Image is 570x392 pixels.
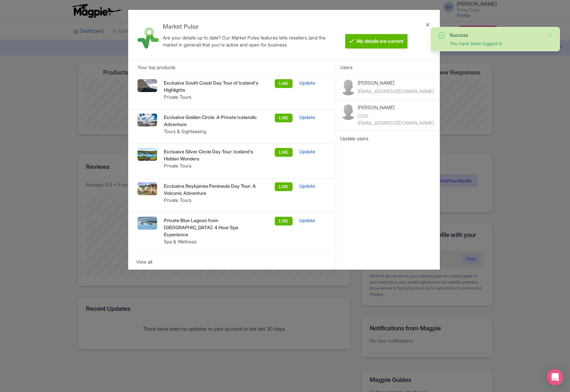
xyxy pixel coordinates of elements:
[358,88,434,95] div: [EMAIL_ADDRESS][DOMAIN_NAME]
[450,40,542,47] div: You have been logged in
[164,93,259,100] p: Private Tours
[164,114,259,128] p: Exclusive Golden Circle: A Private Icelandic Adventure
[164,238,259,245] p: Spa & Wellness
[164,197,259,204] p: Private Tours
[358,79,434,86] p: [PERSON_NAME]
[299,114,326,121] div: Update
[138,217,157,230] img: BL_SPA_BRAND23_AM_0823-0825_3-min_1_w1iztg.jpg
[547,369,563,385] div: Open Intercom Messenger
[340,79,356,95] img: contact-b11cc6e953956a0c50a2f97983291f06.png
[358,112,434,119] div: COO
[164,217,259,238] p: Private Blue Lagoon from [GEOGRAPHIC_DATA]: 4 Hour Spa Experience
[547,31,553,39] button: Close
[299,79,326,87] div: Update
[163,23,333,30] h4: Market Pulse
[299,148,326,155] div: Update
[340,135,436,142] div: Update users
[450,31,542,38] div: Success
[358,119,434,126] div: [EMAIL_ADDRESS][DOMAIN_NAME]
[163,34,333,48] div: Are your details up to date? Our Market Pulse features tells resellers (and the market in general...
[128,59,335,75] div: Your top products
[164,79,259,93] p: Exclusive South Coast Day Tour of Iceland's Highlights
[138,182,157,195] img: Seltu%CC%81n-min_pqcggq.jpg
[358,104,434,111] p: [PERSON_NAME]
[164,128,259,135] p: Tours & Sightseeing
[138,27,159,49] img: market_pulse-1-0a5220b3d29e4a0de46fb7534bebe030.svg
[345,34,408,49] btn: My details are current
[299,217,326,224] div: Update
[138,148,157,161] img: Hraunfossar-min_bpuxdj.jpg
[136,258,327,266] div: View all
[164,162,259,169] p: Private Tours
[164,182,259,197] p: Exclusive Reykjanes Peninsula Day Tour: A Volcanic Adventure
[138,79,157,92] img: Afrit_af_Reynisfjara_basalt_1_-min_ngpud0.jpg
[340,104,356,120] img: contact-b11cc6e953956a0c50a2f97983291f06.png
[299,182,326,190] div: Update
[336,59,440,75] div: Users
[138,114,157,126] img: Geysir_Strokkur-min_oadkp8.jpg
[164,148,259,162] p: Exclusive Silver Circle Day Tour: Iceland's Hidden Wonders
